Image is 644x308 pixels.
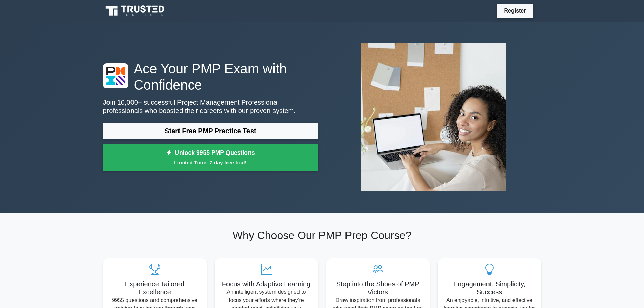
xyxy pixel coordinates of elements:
h5: Engagement, Simplicity, Success [443,280,536,296]
p: Join 10,000+ successful Project Management Professional professionals who boosted their careers w... [103,98,318,115]
a: Unlock 9955 PMP QuestionsLimited Time: 7-day free trial! [103,144,318,171]
a: Start Free PMP Practice Test [103,123,318,139]
h1: Ace Your PMP Exam with Confidence [103,61,318,93]
a: Register [500,6,530,15]
h5: Experience Tailored Excellence [109,280,201,296]
h2: Why Choose Our PMP Prep Course? [103,229,541,242]
h5: Step into the Shoes of PMP Victors [332,280,424,296]
small: Limited Time: 7-day free trial! [112,159,310,166]
h5: Focus with Adaptive Learning [220,280,313,288]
